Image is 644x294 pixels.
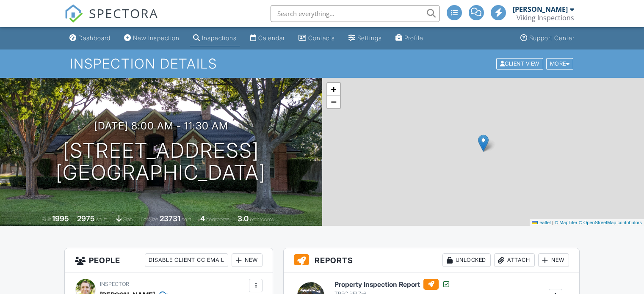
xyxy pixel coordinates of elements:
div: New [538,253,569,267]
span: bedrooms [206,216,229,223]
span: + [331,84,336,94]
a: Dashboard [66,30,114,46]
input: Search everything... [271,5,440,22]
div: [PERSON_NAME] [513,5,568,14]
a: New Inspection [121,30,183,46]
h3: [DATE] 8:00 am - 11:30 am [94,120,228,132]
div: Contacts [308,34,335,41]
h6: Property Inspection Report [334,279,451,290]
div: Unlocked [442,253,491,267]
div: Dashboard [78,34,111,41]
div: Viking Inspections [517,14,574,22]
span: sq.ft. [182,216,192,223]
span: Built [41,216,51,223]
span: − [331,96,336,107]
a: Zoom in [327,83,340,96]
div: Profile [404,34,423,41]
span: Inspector [100,281,129,287]
span: Lot Size [141,216,158,223]
h1: [STREET_ADDRESS] [GEOGRAPHIC_DATA] [56,140,266,184]
a: © OpenStreetMap contributors [579,220,642,225]
a: Contacts [295,30,338,46]
span: SPECTORA [89,4,158,22]
div: 1995 [52,214,69,223]
a: SPECTORA [64,11,158,29]
a: Leaflet [532,220,551,225]
img: The Best Home Inspection Software - Spectora [64,4,83,23]
a: Zoom out [327,96,340,108]
span: bathrooms [250,216,274,223]
div: 4 [200,214,205,223]
span: slab [123,216,133,223]
div: Inspections [202,34,237,41]
div: Attach [494,253,535,267]
h3: Reports [284,248,579,272]
a: Calendar [247,30,288,46]
a: © MapTiler [555,220,578,225]
a: Inspections [190,30,240,46]
div: 2975 [77,214,95,223]
span: sq. ft. [96,216,108,223]
div: More [546,58,574,69]
div: Client View [496,58,543,69]
a: Client View [495,60,545,66]
div: 3.0 [238,214,249,223]
div: New Inspection [133,34,180,41]
span: | [552,220,553,225]
div: Support Center [529,34,575,41]
img: Marker [478,135,489,152]
a: Profile [392,30,427,46]
div: New [232,253,263,267]
div: Calendar [258,34,285,41]
div: 23731 [160,214,180,223]
h3: People [65,248,273,272]
div: Disable Client CC Email [145,253,228,267]
a: Settings [345,30,385,46]
h1: Inspection Details [70,56,574,71]
div: Settings [357,34,382,41]
a: Support Center [517,30,578,46]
